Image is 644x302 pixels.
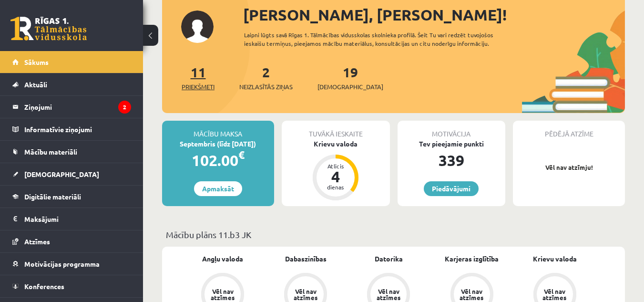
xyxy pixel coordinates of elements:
[282,139,390,149] div: Krievu valoda
[24,118,131,140] legend: Informatīvie ziņojumi
[24,237,50,246] span: Atzīmes
[317,63,383,92] a: 19[DEMOGRAPHIC_DATA]
[321,184,350,190] div: dienas
[244,31,522,48] div: Laipni lūgts savā Rīgas 1. Tālmācības vidusskolas skolnieka profilā. Šeit Tu vari redzēt tuvojošo...
[375,288,402,301] div: Vēl nav atzīmes
[166,228,621,241] p: Mācību plāns 11.b3 JK
[12,96,131,118] a: Ziņojumi2
[243,3,625,26] div: [PERSON_NAME], [PERSON_NAME]!
[24,192,81,201] span: Digitālie materiāli
[398,121,506,139] div: Motivācija
[24,282,64,291] span: Konferences
[24,147,77,156] span: Mācību materiāli
[533,254,577,264] a: Krievu valoda
[12,275,131,297] a: Konferences
[424,181,479,196] a: Piedāvājumi
[542,288,568,301] div: Vēl nav atzīmes
[459,288,485,301] div: Vēl nav atzīmes
[182,63,215,92] a: 11Priekšmeti
[398,149,506,172] div: 339
[194,181,242,196] a: Apmaksāt
[10,17,87,41] a: Rīgas 1. Tālmācības vidusskola
[285,254,327,264] a: Dabaszinības
[24,208,131,230] legend: Maksājumi
[12,141,131,163] a: Mācību materiāli
[12,163,131,185] a: [DEMOGRAPHIC_DATA]
[24,58,49,66] span: Sākums
[321,163,350,169] div: Atlicis
[12,253,131,275] a: Motivācijas programma
[24,260,100,268] span: Motivācijas programma
[202,254,243,264] a: Angļu valoda
[209,288,236,301] div: Vēl nav atzīmes
[24,96,131,118] legend: Ziņojumi
[24,80,47,89] span: Aktuāli
[518,163,620,172] p: Vēl nav atzīmju!
[317,82,383,92] span: [DEMOGRAPHIC_DATA]
[162,149,274,172] div: 102.00
[24,170,99,178] span: [DEMOGRAPHIC_DATA]
[162,121,274,139] div: Mācību maksa
[398,139,506,149] div: Tev pieejamie punkti
[321,169,350,184] div: 4
[239,63,293,92] a: 2Neizlasītās ziņas
[282,121,390,139] div: Tuvākā ieskaite
[12,73,131,95] a: Aktuāli
[118,101,131,114] i: 2
[162,139,274,149] div: Septembris (līdz [DATE])
[12,186,131,208] a: Digitālie materiāli
[12,230,131,252] a: Atzīmes
[182,82,215,92] span: Priekšmeti
[513,121,625,139] div: Pēdējā atzīme
[12,51,131,73] a: Sākums
[445,254,499,264] a: Karjeras izglītība
[292,288,319,301] div: Vēl nav atzīmes
[238,148,245,162] span: €
[282,139,390,202] a: Krievu valoda Atlicis 4 dienas
[12,118,131,140] a: Informatīvie ziņojumi
[239,82,293,92] span: Neizlasītās ziņas
[375,254,403,264] a: Datorika
[12,208,131,230] a: Maksājumi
